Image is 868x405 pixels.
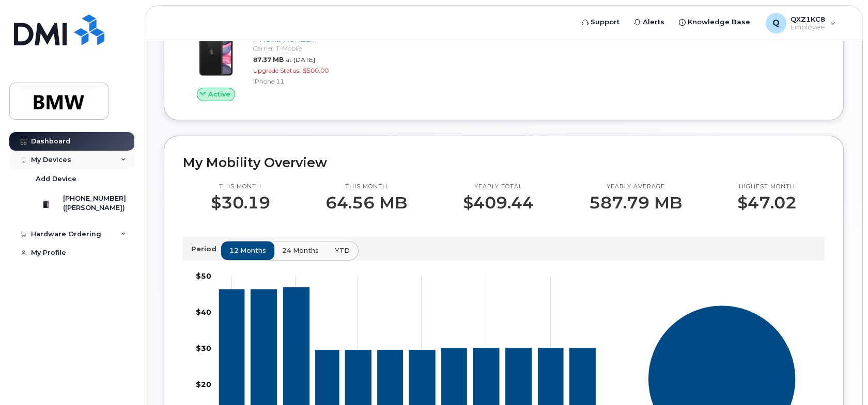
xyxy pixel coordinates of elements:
[627,12,672,33] a: Alerts
[253,77,330,86] div: iPhone 11
[196,271,211,281] tspan: $50
[191,28,241,77] img: iPhone_11.jpg
[672,12,757,33] a: Knowledge Base
[758,13,843,34] div: QXZ1KC8
[791,23,825,31] span: Employee
[196,380,211,389] tspan: $20
[463,183,534,191] p: Yearly total
[196,344,211,353] tspan: $30
[183,23,334,101] a: Active[PERSON_NAME][PHONE_NUMBER]Carrier: T-Mobile87.37 MBat [DATE]Upgrade Status:$500.00iPhone 11
[335,246,350,255] span: YTD
[688,17,750,27] span: Knowledge Base
[326,183,407,191] p: This month
[196,307,211,317] tspan: $40
[183,155,825,170] h2: My Mobility Overview
[591,17,619,27] span: Support
[253,67,301,74] span: Upgrade Status:
[589,183,682,191] p: Yearly average
[737,183,797,191] p: Highest month
[737,193,797,212] p: $47.02
[772,17,780,29] span: Q
[253,44,330,53] div: Carrier: T-Mobile
[326,193,407,212] p: 64.56 MB
[575,12,627,33] a: Support
[791,15,825,23] span: QXZ1KC8
[823,360,860,397] iframe: Messenger Launcher
[286,56,315,63] span: at [DATE]
[589,193,682,212] p: 587.79 MB
[253,56,284,63] span: 87.37 MB
[211,193,270,212] p: $30.19
[208,89,230,99] span: Active
[191,244,221,254] p: Period
[643,17,664,27] span: Alerts
[282,246,319,255] span: 24 months
[303,67,329,74] span: $500.00
[211,183,270,191] p: This month
[463,193,534,212] p: $409.44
